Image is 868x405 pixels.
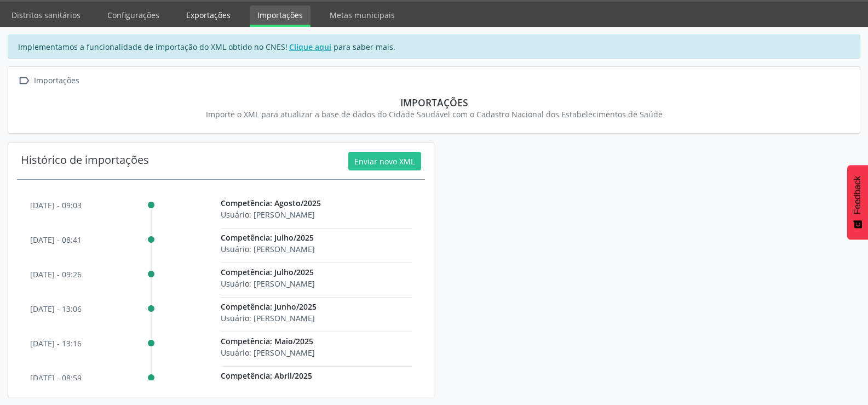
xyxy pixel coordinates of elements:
p: [DATE] - 08:59 [30,372,82,384]
button: Enviar novo XML [348,152,421,170]
p: Competência: Abril/2025 [221,370,411,381]
span: Usuário: [PERSON_NAME] [221,209,315,220]
span: Usuário: [PERSON_NAME] [221,278,315,289]
u: Clique aqui [289,42,331,52]
i:  [16,73,32,89]
p: [DATE] - 13:06 [30,303,82,315]
p: Competência: Junho/2025 [221,301,411,312]
a: Metas municipais [322,5,403,25]
div: Implementamos a funcionalidade de importação do XML obtido no CNES! para saber mais. [8,35,860,59]
p: [DATE] - 09:03 [30,199,82,211]
div: Importações [32,73,81,89]
span: Usuário: [PERSON_NAME] [221,313,315,323]
p: [DATE] - 08:41 [30,234,82,246]
span: Usuário: [PERSON_NAME] [221,347,315,358]
p: Competência: Maio/2025 [221,335,411,347]
p: Competência: Julho/2025 [221,266,411,278]
a:  Importações [16,73,81,89]
a: Exportações [179,5,238,25]
p: Competência: Julho/2025 [221,232,411,243]
a: Importações [250,5,311,27]
p: [DATE] - 13:16 [30,338,82,349]
div: Importe o XML para atualizar a base de dados do Cidade Saudável com o Cadastro Nacional dos Estab... [24,109,844,120]
p: [DATE] - 09:26 [30,269,82,280]
a: Distritos sanitários [4,5,88,25]
a: Clique aqui [288,41,334,53]
p: Competência: Agosto/2025 [221,197,411,209]
a: Configurações [100,5,167,25]
div: Histórico de importações [21,152,149,170]
span: Feedback [853,176,863,214]
span: Usuário: [PERSON_NAME] [221,244,315,254]
div: Importações [24,96,844,109]
button: Feedback - Mostrar pesquisa [847,165,868,239]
